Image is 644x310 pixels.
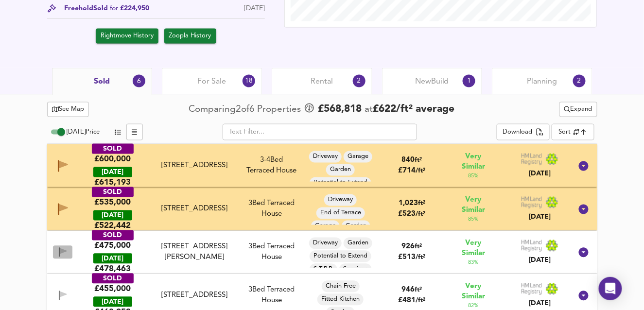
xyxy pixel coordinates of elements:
[310,264,337,276] div: S.T.P.P.
[94,284,131,294] div: £455,000
[47,188,597,231] div: SOLD£535,000 [DATE]£522,442[STREET_ADDRESS]3Bed Terraced HouseDrivewayEnd of TerraceGarageGardenP...
[149,291,240,301] div: 24 East Road, UB7 9EZ
[344,239,372,248] span: Garden
[521,256,559,265] div: [DATE]
[415,244,422,250] span: ft²
[310,251,371,262] div: Potential to Extend
[133,75,145,87] div: 6
[67,129,100,136] span: [DATE] Price
[578,160,590,172] svg: Show Details
[153,204,236,214] div: [STREET_ADDRESS]
[247,155,297,166] div: Rightmove thinks this is a 4 bed but Zoopla states 3 bed, so we're showing you both here
[311,221,340,232] div: Garage
[198,76,226,87] span: For Sale
[416,168,426,174] span: / ft²
[373,104,454,115] span: £ 622 / ft² average
[527,76,557,87] span: Planning
[497,124,550,140] button: Download
[310,252,371,261] span: Potential to Extend
[318,103,362,117] span: £ 568,818
[573,75,586,87] div: 2
[521,196,559,209] img: Land Registry
[399,297,426,305] span: £ 481
[223,124,417,140] input: Text Filter...
[149,204,240,214] div: 2 Blackthorn Avenue, UB7 9EU
[559,102,597,117] div: split button
[94,221,131,231] span: £ 522,442
[93,297,132,307] div: [DATE]
[578,290,590,302] svg: Show Details
[402,157,415,164] span: 840
[552,124,594,140] div: Sort
[240,199,304,220] div: 3 Bed Terraced House
[402,243,415,251] span: 926
[599,277,622,300] div: Open Intercom Messenger
[416,298,426,304] span: / ft²
[92,274,134,284] div: SOLD
[564,104,592,115] span: Expand
[463,75,475,87] div: 1
[324,194,357,206] div: Driveway
[244,3,265,14] div: [DATE]
[94,241,131,251] div: £475,000
[110,5,119,12] span: for
[311,222,340,231] span: Garage
[469,302,479,310] span: 82 %
[65,3,150,14] div: Freehold
[309,239,342,248] span: Driveway
[94,197,131,208] div: £535,000
[453,239,494,259] span: Very Similar
[149,161,240,171] div: 49 Cherry Lane, UB7 9HB
[93,210,132,221] div: [DATE]
[92,230,134,241] div: SOLD
[316,207,365,219] div: End of Terrace
[344,238,372,249] div: Garden
[342,221,370,232] div: Garden
[521,299,559,309] div: [DATE]
[418,201,425,207] span: ft²
[399,211,426,218] span: £ 523
[309,153,342,161] span: Driveway
[521,240,559,252] img: Land Registry
[559,102,597,117] button: Expand
[415,157,422,164] span: ft²
[415,76,449,87] span: New Build
[399,168,426,175] span: £ 714
[311,76,333,87] span: Rental
[316,209,365,218] span: End of Terrace
[521,212,559,222] div: [DATE]
[243,75,255,87] div: 18
[153,161,236,171] div: [STREET_ADDRESS]
[153,291,236,301] div: [STREET_ADDRESS]
[96,29,158,44] button: Rightmove History
[94,264,131,275] span: £ 478,463
[399,200,418,207] span: 1,023
[415,287,422,293] span: ft²
[469,216,479,224] span: 85 %
[339,264,372,276] div: Spacious
[416,255,426,261] span: / ft²
[324,196,357,205] span: Driveway
[317,295,364,304] span: Fitted Kitchen
[47,144,597,188] div: SOLD£600,000 [DATE]£615,193[STREET_ADDRESS]3-4Bed Terraced HouseDrivewayGarageGardenPotential to ...
[402,287,415,294] span: 946
[47,102,89,117] button: See Map
[240,285,304,306] div: 3 Bed Terraced House
[453,282,494,302] span: Very Similar
[469,172,479,180] span: 85 %
[92,144,134,154] div: SOLD
[497,124,550,140] div: split button
[94,177,131,188] span: £ 615,193
[310,179,371,188] span: Potential to Extend
[521,169,559,179] div: [DATE]
[189,103,303,116] div: Comparing 2 of 6 Properties
[310,265,337,274] span: S.T.P.P.
[453,195,494,216] span: Very Similar
[93,167,132,177] div: [DATE]
[521,283,559,295] img: Land Registry
[92,187,134,197] div: SOLD
[453,152,494,172] span: Very Similar
[247,155,297,176] div: Terraced House
[578,247,590,258] svg: Show Details
[164,29,216,44] a: Zoopla History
